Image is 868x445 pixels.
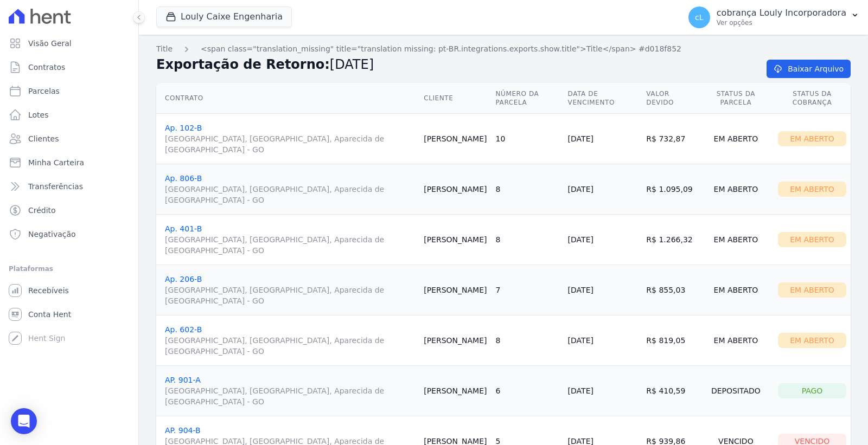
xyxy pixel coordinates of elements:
[156,43,173,55] a: Title
[4,33,134,54] a: Visão Geral
[165,325,415,357] a: Ap. 602-B[GEOGRAPHIC_DATA], [GEOGRAPHIC_DATA], Aparecida de [GEOGRAPHIC_DATA] - GO
[564,215,642,265] td: [DATE]
[28,38,72,49] span: Visão Geral
[165,285,415,306] span: [GEOGRAPHIC_DATA], [GEOGRAPHIC_DATA], Aparecida de [GEOGRAPHIC_DATA] - GO
[703,182,769,197] div: Em Aberto
[165,376,415,407] a: AP. 901-A[GEOGRAPHIC_DATA], [GEOGRAPHIC_DATA], Aparecida de [GEOGRAPHIC_DATA] - GO
[4,104,134,126] a: Lotes
[4,128,134,150] a: Clientes
[767,60,851,78] a: Baixar Arquivo
[778,282,846,298] div: Em Aberto
[156,44,173,53] span: translation missing: pt-BR.integrations.exports.index.title
[564,83,642,114] th: Data de Vencimento
[642,83,698,114] th: Valor devido
[703,131,769,146] div: Em Aberto
[419,114,491,164] td: [PERSON_NAME]
[642,114,698,164] td: R$ 732,87
[642,315,698,366] td: R$ 819,05
[717,8,846,18] p: cobrança Louly Incorporadora
[492,315,564,366] td: 8
[564,315,642,366] td: [DATE]
[703,232,769,247] div: Em Aberto
[165,335,415,357] span: [GEOGRAPHIC_DATA], [GEOGRAPHIC_DATA], Aparecida de [GEOGRAPHIC_DATA] - GO
[419,315,491,366] td: [PERSON_NAME]
[774,83,851,114] th: Status da Cobrança
[4,280,134,301] a: Recebíveis
[564,265,642,315] td: [DATE]
[28,181,83,192] span: Transferências
[28,157,84,168] span: Minha Carteira
[28,309,71,320] span: Conta Hent
[201,43,681,55] a: <span class="translation_missing" title="translation missing: pt-BR.integrations.exports.show.tit...
[28,229,76,240] span: Negativação
[698,83,774,114] th: Status da Parcela
[492,215,564,265] td: 8
[419,215,491,265] td: [PERSON_NAME]
[165,133,415,155] span: [GEOGRAPHIC_DATA], [GEOGRAPHIC_DATA], Aparecida de [GEOGRAPHIC_DATA] - GO
[28,205,56,216] span: Crédito
[778,333,846,348] div: Em Aberto
[165,224,415,256] a: Ap. 401-B[GEOGRAPHIC_DATA], [GEOGRAPHIC_DATA], Aparecida de [GEOGRAPHIC_DATA] - GO
[28,285,69,296] span: Recebíveis
[419,366,491,416] td: [PERSON_NAME]
[778,232,846,247] div: Em Aberto
[330,57,374,72] span: [DATE]
[4,199,134,221] a: Crédito
[4,176,134,197] a: Transferências
[564,164,642,215] td: [DATE]
[717,18,846,27] p: Ver opções
[695,14,704,21] span: cL
[564,114,642,164] td: [DATE]
[165,385,415,407] span: [GEOGRAPHIC_DATA], [GEOGRAPHIC_DATA], Aparecida de [GEOGRAPHIC_DATA] - GO
[28,62,65,73] span: Contratos
[703,383,769,398] div: Depositado
[165,234,415,256] span: [GEOGRAPHIC_DATA], [GEOGRAPHIC_DATA], Aparecida de [GEOGRAPHIC_DATA] - GO
[11,408,37,434] div: Open Intercom Messenger
[419,164,491,215] td: [PERSON_NAME]
[642,265,698,315] td: R$ 855,03
[642,366,698,416] td: R$ 410,59
[778,131,846,146] div: Em Aberto
[4,152,134,173] a: Minha Carteira
[28,133,59,144] span: Clientes
[778,383,846,398] div: Pago
[642,215,698,265] td: R$ 1.266,32
[165,184,415,205] span: [GEOGRAPHIC_DATA], [GEOGRAPHIC_DATA], Aparecida de [GEOGRAPHIC_DATA] - GO
[492,164,564,215] td: 8
[4,223,134,245] a: Negativação
[28,109,49,120] span: Lotes
[492,114,564,164] td: 10
[9,262,130,275] div: Plataformas
[28,86,60,96] span: Parcelas
[165,275,415,306] a: Ap. 206-B[GEOGRAPHIC_DATA], [GEOGRAPHIC_DATA], Aparecida de [GEOGRAPHIC_DATA] - GO
[4,56,134,78] a: Contratos
[156,55,749,74] h2: Exportação de Retorno:
[419,265,491,315] td: [PERSON_NAME]
[156,83,419,114] th: Contrato
[492,366,564,416] td: 6
[492,83,564,114] th: Número da Parcela
[156,43,851,55] nav: Breadcrumb
[492,265,564,315] td: 7
[4,304,134,325] a: Conta Hent
[703,282,769,298] div: Em Aberto
[564,366,642,416] td: [DATE]
[165,124,415,155] a: Ap. 102-B[GEOGRAPHIC_DATA], [GEOGRAPHIC_DATA], Aparecida de [GEOGRAPHIC_DATA] - GO
[778,182,846,197] div: Em Aberto
[642,164,698,215] td: R$ 1.095,09
[156,7,292,27] button: Louly Caixe Engenharia
[165,174,415,205] a: Ap. 806-B[GEOGRAPHIC_DATA], [GEOGRAPHIC_DATA], Aparecida de [GEOGRAPHIC_DATA] - GO
[680,2,868,33] button: cL cobrança Louly Incorporadora Ver opções
[419,83,491,114] th: Cliente
[4,80,134,102] a: Parcelas
[703,333,769,348] div: Em Aberto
